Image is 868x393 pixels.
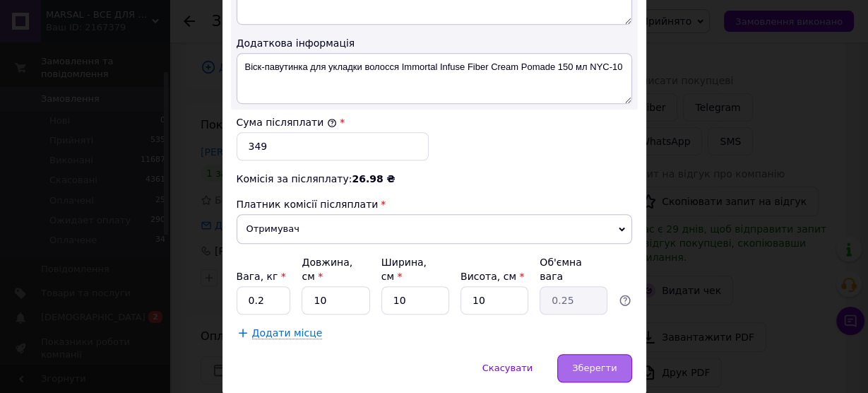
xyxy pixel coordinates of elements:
textarea: Віск-павутинка для укладки волосся Immortal Infuse Fiber Cream Pomade 150 мл NYC-10 [237,53,632,104]
label: Висота, см [460,271,524,282]
div: Додаткова інформація [237,36,632,50]
span: Додати місце [252,327,323,339]
div: Комісія за післяплату: [237,172,632,186]
label: Ширина, см [381,257,427,282]
span: Платник комісії післяплати [237,199,379,210]
span: Скасувати [482,363,533,373]
span: Зберегти [572,363,617,373]
span: Отримувач [237,214,632,244]
span: 26.98 ₴ [352,173,395,184]
label: Сума післяплати [237,117,337,128]
label: Вага, кг [237,271,286,282]
div: Об'ємна вага [540,255,607,283]
label: Довжина, см [302,257,352,282]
